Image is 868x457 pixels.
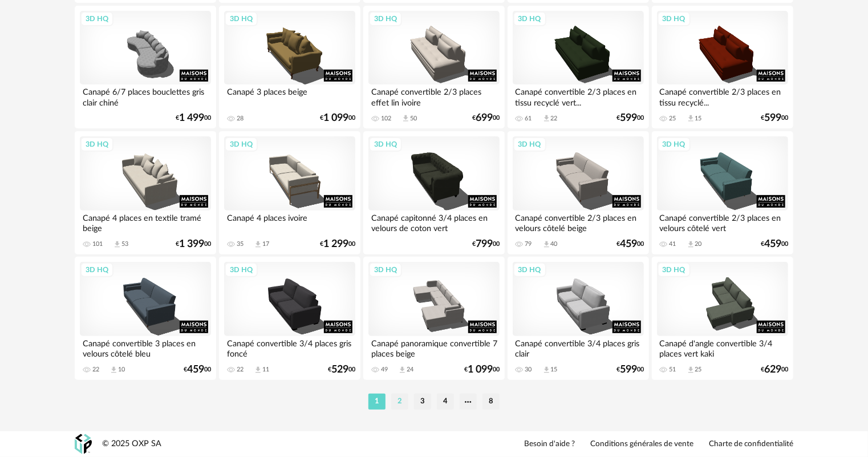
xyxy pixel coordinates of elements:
a: 3D HQ Canapé panoramique convertible 7 places beige 49 Download icon 24 €1 09900 [363,257,505,380]
div: Canapé convertible 2/3 places effet lin ivoire [368,84,500,107]
div: 3D HQ [225,137,258,152]
div: 41 [670,240,676,248]
div: € 00 [616,366,644,374]
div: 51 [670,366,676,374]
a: Charte de confidentialité [709,439,793,450]
div: 49 [381,366,388,374]
div: 22 [237,366,244,374]
div: Canapé 6/7 places bouclettes gris clair chiné [80,84,211,107]
a: 3D HQ Canapé convertible 2/3 places effet lin ivoire 102 Download icon 50 €69900 [363,6,505,129]
div: Canapé convertible 2/3 places en tissu recyclé vert... [513,84,644,107]
div: 22 [551,115,558,123]
a: 3D HQ Canapé 3 places beige 28 €1 09900 [219,6,360,129]
div: € 00 [616,114,644,122]
div: € 00 [616,240,644,248]
span: 1 299 [323,240,348,248]
div: Canapé convertible 3 places en velours côtelé bleu [80,336,211,359]
span: 459 [764,240,781,248]
li: 8 [482,394,500,410]
div: € 00 [328,366,355,374]
img: OXP [75,434,92,454]
div: 3D HQ [80,262,113,277]
span: 799 [476,240,493,248]
div: 22 [92,366,99,374]
div: 3D HQ [658,11,691,26]
div: 24 [407,366,413,374]
div: 3D HQ [513,262,546,277]
a: 3D HQ Canapé convertible 2/3 places en tissu recyclé... 25 Download icon 15 €59900 [652,6,793,129]
li: 1 [368,394,386,410]
div: 15 [695,115,702,123]
div: Canapé convertible 2/3 places en velours côtelé beige [513,211,644,233]
div: 101 [92,240,103,248]
span: Download icon [401,114,410,123]
div: 3D HQ [80,137,113,152]
a: 3D HQ Canapé convertible 3/4 places gris foncé 22 Download icon 11 €52900 [219,257,360,380]
div: € 00 [176,240,211,248]
span: 1 399 [179,240,204,248]
div: Canapé convertible 3/4 places gris clair [513,336,644,359]
div: Canapé panoramique convertible 7 places beige [368,336,500,359]
div: 11 [262,366,269,374]
div: Canapé d'angle convertible 3/4 places vert kaki [657,336,788,359]
div: © 2025 OXP SA [102,439,161,450]
span: Download icon [113,240,121,249]
div: 17 [262,240,269,248]
span: 699 [476,114,493,122]
div: 15 [551,366,558,374]
span: Download icon [254,240,262,249]
span: Download icon [398,366,407,374]
li: 2 [391,394,408,410]
div: 3D HQ [658,262,691,277]
div: 3D HQ [225,262,258,277]
div: € 00 [464,366,500,374]
div: 3D HQ [80,11,113,26]
a: Conditions générales de vente [590,439,693,450]
a: 3D HQ Canapé convertible 2/3 places en velours côtelé vert 41 Download icon 20 €45900 [652,131,793,254]
a: 3D HQ Canapé 4 places en textile tramé beige 101 Download icon 53 €1 39900 [75,131,216,254]
div: € 00 [761,366,788,374]
div: 3D HQ [369,137,402,152]
div: Canapé 4 places en textile tramé beige [80,211,211,233]
div: Canapé capitonné 3/4 places en velours de coton vert [368,211,500,233]
span: Download icon [542,240,551,249]
span: 529 [331,366,348,374]
div: 3D HQ [513,137,546,152]
div: 3D HQ [658,137,691,152]
span: 1 499 [179,114,204,122]
div: 53 [121,240,128,248]
div: € 00 [176,114,211,122]
a: 3D HQ Canapé 6/7 places bouclettes gris clair chiné €1 49900 [75,6,216,129]
a: 3D HQ Canapé capitonné 3/4 places en velours de coton vert €79900 [363,131,505,254]
span: 599 [620,366,637,374]
div: Canapé convertible 2/3 places en velours côtelé vert [657,211,788,233]
div: 3D HQ [369,11,402,26]
a: 3D HQ Canapé convertible 2/3 places en velours côtelé beige 79 Download icon 40 €45900 [508,131,649,254]
span: Download icon [542,366,551,374]
div: € 00 [320,114,355,122]
div: 10 [118,366,125,374]
div: € 00 [761,240,788,248]
span: 1 099 [468,366,493,374]
div: 61 [525,115,532,123]
span: Download icon [254,366,262,374]
span: 459 [187,366,204,374]
span: Download icon [687,240,695,249]
div: 3D HQ [225,11,258,26]
span: Download icon [687,366,695,374]
a: Besoin d'aide ? [524,439,575,450]
div: 40 [551,240,558,248]
div: 25 [670,115,676,123]
div: 50 [410,115,417,123]
span: 1 099 [323,114,348,122]
div: Canapé 3 places beige [224,84,355,107]
div: € 00 [184,366,211,374]
div: Canapé convertible 3/4 places gris foncé [224,336,355,359]
a: 3D HQ Canapé convertible 3 places en velours côtelé bleu 22 Download icon 10 €45900 [75,257,216,380]
a: 3D HQ Canapé convertible 2/3 places en tissu recyclé vert... 61 Download icon 22 €59900 [508,6,649,129]
div: € 00 [320,240,355,248]
div: Canapé convertible 2/3 places en tissu recyclé... [657,84,788,107]
li: 4 [437,394,454,410]
div: 35 [237,240,244,248]
a: 3D HQ Canapé convertible 3/4 places gris clair 30 Download icon 15 €59900 [508,257,649,380]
